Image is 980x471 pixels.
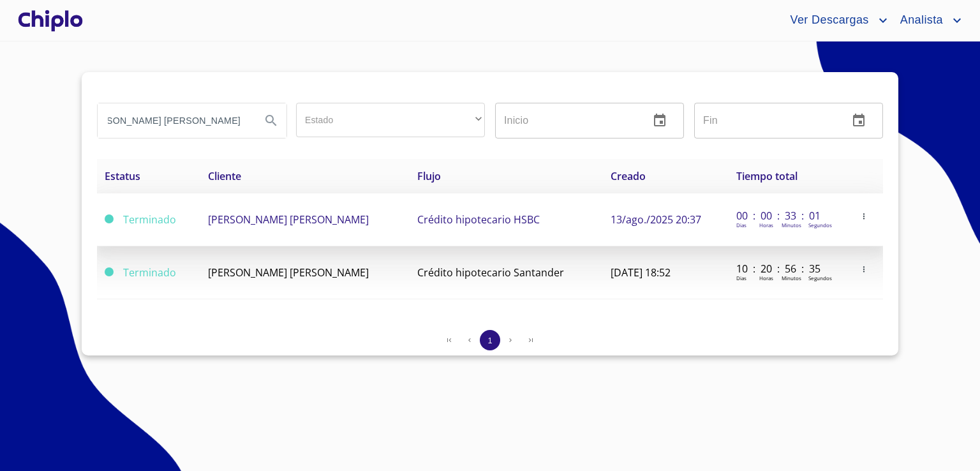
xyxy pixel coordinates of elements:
button: account of current user [891,10,965,31]
span: Crédito hipotecario Santander [417,265,564,280]
p: Dias [736,274,746,281]
p: Minutos [782,221,801,228]
button: account of current user [780,10,890,31]
span: [DATE] 18:52 [611,265,671,280]
button: 1 [480,330,500,350]
p: Minutos [782,274,801,281]
span: Crédito hipotecario HSBC [417,213,540,227]
span: Terminado [105,267,114,276]
span: Terminado [123,213,176,227]
button: Search [256,105,286,136]
span: [PERSON_NAME] [PERSON_NAME] [208,265,369,280]
span: Estatus [105,169,140,183]
p: Segundos [808,274,832,281]
span: Flujo [417,169,441,183]
span: Tiempo total [736,169,798,183]
p: Dias [736,221,746,228]
p: 00 : 00 : 33 : 01 [736,209,822,223]
p: Horas [759,221,773,228]
p: 10 : 20 : 56 : 35 [736,262,822,276]
p: Horas [759,274,773,281]
span: 1 [487,336,492,345]
span: Creado [611,169,646,183]
span: Cliente [208,169,241,183]
span: Terminado [123,265,176,280]
div: ​ [296,103,485,137]
span: Ver Descargas [780,10,875,31]
span: Analista [891,10,949,31]
span: Terminado [105,214,114,223]
p: Segundos [808,221,832,228]
span: [PERSON_NAME] [PERSON_NAME] [208,213,369,227]
input: search [98,103,251,138]
span: 13/ago./2025 20:37 [611,213,701,227]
